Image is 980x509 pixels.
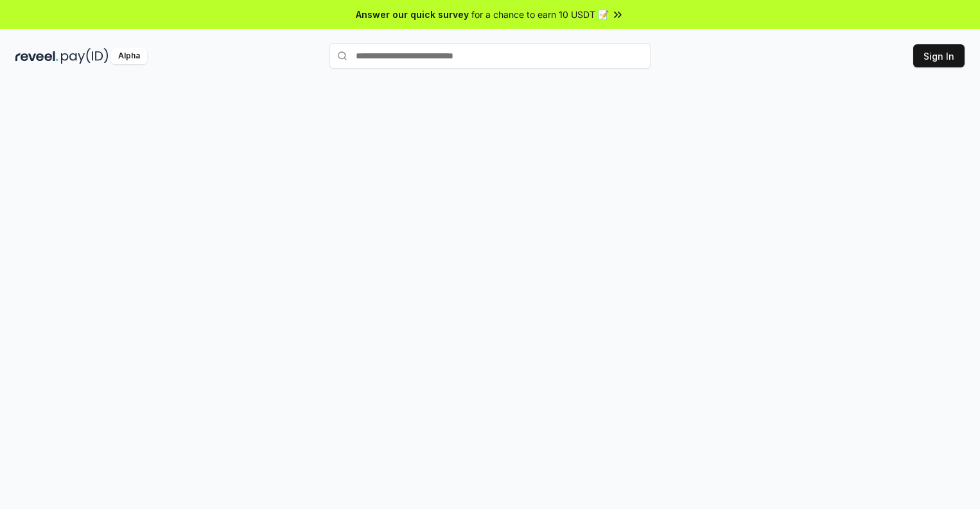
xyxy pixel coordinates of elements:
[913,44,965,67] button: Sign In
[111,48,147,64] div: Alpha
[61,48,109,64] img: pay_id
[471,8,609,21] span: for a chance to earn 10 USDT 📝
[356,8,469,21] span: Answer our quick survey
[15,48,58,64] img: reveel_dark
